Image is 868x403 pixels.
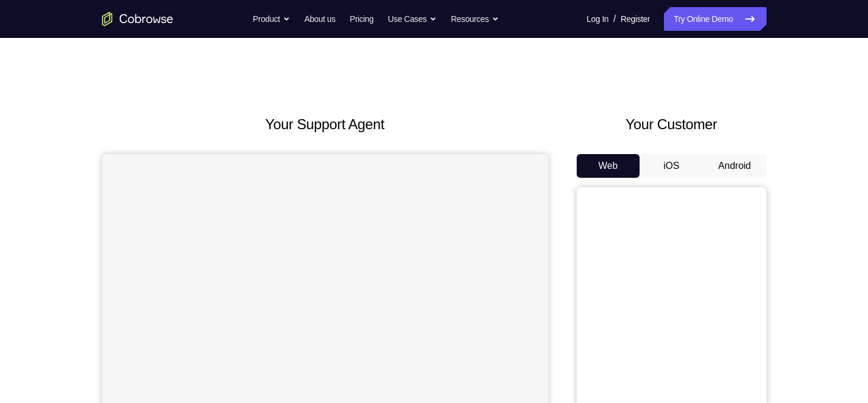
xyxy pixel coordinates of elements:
[349,7,373,31] a: Pricing
[640,154,703,178] button: iOS
[621,7,650,31] a: Register
[102,12,173,26] a: Go to the home page
[102,114,548,135] h2: Your Support Agent
[587,7,609,31] a: Log In
[304,7,335,31] a: About us
[253,7,290,31] button: Product
[703,154,767,178] button: Android
[577,114,767,135] h2: Your Customer
[577,154,640,178] button: Web
[388,7,437,31] button: Use Cases
[613,12,616,26] span: /
[451,7,499,31] button: Resources
[664,7,766,31] a: Try Online Demo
